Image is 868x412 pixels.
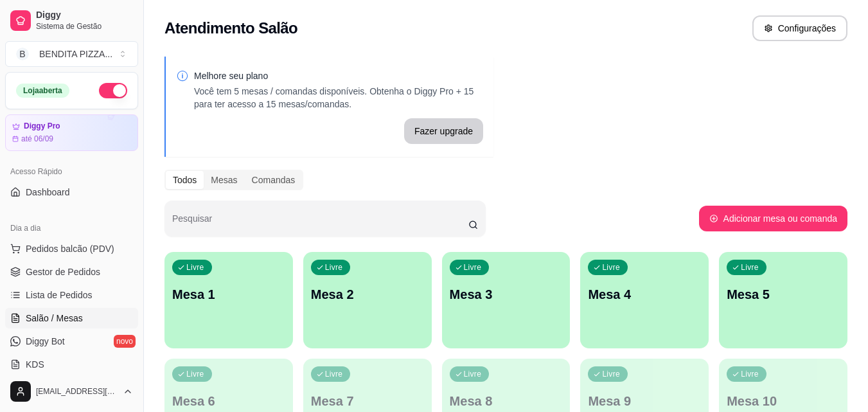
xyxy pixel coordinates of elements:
p: Mesa 2 [311,285,424,303]
p: Mesa 7 [311,392,424,410]
h2: Atendimento Salão [164,18,297,39]
span: Diggy Bot [26,335,65,348]
div: Dia a dia [5,218,138,238]
article: até 06/09 [21,134,53,144]
p: Mesa 6 [172,392,285,410]
div: Todos [166,171,204,189]
a: KDS [5,354,138,375]
p: Livre [602,262,620,273]
p: Livre [325,369,343,379]
button: LivreMesa 2 [303,252,432,348]
p: Livre [602,369,620,379]
button: [EMAIL_ADDRESS][DOMAIN_NAME] [5,376,138,407]
p: Mesa 9 [588,392,701,410]
span: Dashboard [26,186,70,199]
p: Mesa 10 [727,392,840,410]
span: Diggy [36,10,133,21]
a: Gestor de Pedidos [5,262,138,282]
p: Livre [464,262,482,273]
div: Mesas [204,171,244,189]
input: Pesquisar [172,217,468,230]
a: Dashboard [5,182,138,202]
p: Mesa 4 [588,285,701,303]
button: LivreMesa 1 [164,252,293,348]
a: Salão / Mesas [5,308,138,328]
p: Mesa 3 [450,285,563,303]
span: Salão / Mesas [26,312,83,325]
p: Livre [186,262,204,273]
button: Alterar Status [99,83,127,98]
button: Adicionar mesa ou comanda [699,206,847,231]
button: Configurações [752,15,847,41]
p: Melhore seu plano [194,69,483,82]
p: Livre [741,369,759,379]
p: Mesa 5 [727,285,840,303]
button: Pedidos balcão (PDV) [5,238,138,259]
p: Mesa 1 [172,285,285,303]
p: Livre [464,369,482,379]
span: Sistema de Gestão [36,21,133,31]
button: Select a team [5,41,138,67]
span: [EMAIL_ADDRESS][DOMAIN_NAME] [36,386,118,397]
button: LivreMesa 5 [719,252,847,348]
p: Você tem 5 mesas / comandas disponíveis. Obtenha o Diggy Pro + 15 para ter acesso a 15 mesas/coma... [194,85,483,111]
a: Diggy Proaté 06/09 [5,114,138,151]
a: Diggy Botnovo [5,331,138,352]
div: Loja aberta [16,84,69,98]
article: Diggy Pro [24,121,60,131]
p: Mesa 8 [450,392,563,410]
p: Livre [741,262,759,273]
button: LivreMesa 4 [580,252,709,348]
div: Acesso Rápido [5,161,138,182]
div: Comandas [245,171,303,189]
a: DiggySistema de Gestão [5,5,138,36]
button: Fazer upgrade [404,118,483,144]
button: LivreMesa 3 [442,252,571,348]
span: B [16,48,29,60]
span: KDS [26,358,44,371]
a: Lista de Pedidos [5,285,138,305]
p: Livre [186,369,204,379]
div: BENDITA PIZZA ... [39,48,112,60]
span: Gestor de Pedidos [26,265,100,278]
p: Livre [325,262,343,273]
span: Lista de Pedidos [26,289,93,301]
span: Pedidos balcão (PDV) [26,242,114,255]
